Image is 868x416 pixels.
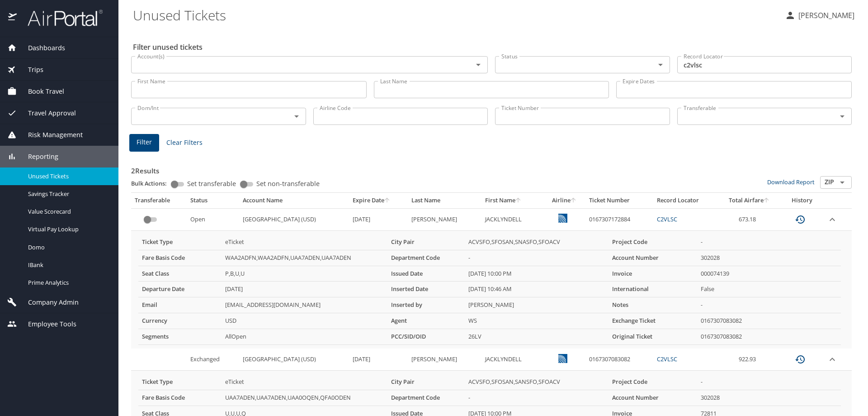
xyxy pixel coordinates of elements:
th: Issued Date [387,266,465,282]
span: Filter [137,137,152,148]
th: Ticket Type [138,374,222,390]
th: Project Code [609,234,697,250]
td: 0167307083082 [697,329,841,345]
th: Fare Basis Code [138,390,222,406]
td: AllOpen [222,329,387,345]
th: Original Ticket [609,329,697,345]
a: C2VLSC [657,215,677,223]
button: sort [384,198,391,204]
button: Open [290,110,303,123]
button: Open [836,110,849,123]
td: 302028 [697,390,841,406]
span: Set non-transferable [256,181,320,187]
th: Fare Basis Code [138,250,222,266]
img: airportal-logo.png [18,9,103,27]
th: First Name [481,193,543,208]
td: ACVSFO,SFOSAN,SANSFO,SFOACV [465,374,609,390]
td: - [465,390,609,406]
td: 673.18 [717,208,781,230]
span: Unused Tickets [28,172,108,181]
td: WAA2ADFN,WAA2ADFN,UAA7ADEN,UAA7ADEN [222,250,387,266]
th: Inserted Date [387,282,465,297]
td: 0167307083082 [585,349,653,371]
th: Ticket Number [585,193,653,208]
td: Open [187,208,239,230]
th: Expire Date [349,193,408,208]
a: C2VLSC [657,355,677,363]
h2: Filter unused tickets [133,40,854,54]
th: History [781,193,823,208]
span: Virtual Pay Lookup [28,225,108,234]
th: Project Code [609,374,697,390]
table: more info about unused tickets [138,234,841,345]
a: Download Report [767,178,815,186]
button: Open [654,58,667,71]
img: 8rwABk7GC6UtGatwAAAABJRU5ErkJggg== [558,214,567,223]
td: P,B,U,U [222,266,387,282]
span: Trips [17,65,43,75]
th: Department Code [387,250,465,266]
button: expand row [827,354,838,365]
span: Book Travel [17,86,64,96]
td: - [697,234,841,250]
button: sort [571,198,577,204]
th: Currency [138,313,222,329]
td: UAA7ADEN,UAA7ADEN,UAA0OQEN,QFA0ODEN [222,390,387,406]
span: Set transferable [187,181,236,187]
h3: 2 Results [131,160,852,176]
td: [DATE] 10:00 PM [465,266,609,282]
th: Inserted by [387,297,465,313]
td: eTicket [222,374,387,390]
td: [GEOGRAPHIC_DATA] (USD) [239,208,349,230]
span: Company Admin [17,297,79,307]
td: WS [465,313,609,329]
p: [PERSON_NAME] [796,10,854,21]
span: Clear Filters [166,137,203,148]
th: Agent [387,313,465,329]
td: 0167307083082 [697,313,841,329]
th: Total Airfare [717,193,781,208]
td: Exchanged [187,349,239,371]
td: ACVSFO,SFOSAN,SNASFO,SFOACV [465,234,609,250]
button: sort [764,198,770,204]
th: Airline [543,193,585,208]
td: 26LV [465,329,609,345]
th: Exchange Ticket [609,313,697,329]
img: United Airlines [558,354,567,363]
button: Clear Filters [163,134,206,151]
td: [DATE] [349,349,408,371]
th: International [609,282,697,297]
td: 000074139 [697,266,841,282]
td: [PERSON_NAME] [465,297,609,313]
span: Risk Management [17,130,83,140]
th: Account Number [609,390,697,406]
td: JACKLYNDELL [481,208,543,230]
button: sort [515,198,522,204]
th: Seat Class [138,266,222,282]
th: Record Locator [653,193,717,208]
th: Email [138,297,222,313]
span: IBank [28,261,108,269]
span: Savings Tracker [28,190,108,198]
td: eTicket [222,234,387,250]
th: Notes [609,297,697,313]
th: City Pair [387,374,465,390]
th: Status [187,193,239,208]
td: [PERSON_NAME] [408,349,481,371]
th: Account Name [239,193,349,208]
td: False [697,282,841,297]
button: Open [472,58,485,71]
td: 922.93 [717,349,781,371]
span: Employee Tools [17,319,76,329]
td: [DATE] 10:46 AM [465,282,609,297]
td: [GEOGRAPHIC_DATA] (USD) [239,349,349,371]
th: Ticket Type [138,234,222,250]
th: Account Number [609,250,697,266]
span: Domo [28,243,108,252]
td: 0167307172884 [585,208,653,230]
th: PCC/SID/OID [387,329,465,345]
h1: Unused Tickets [133,1,778,29]
button: expand row [827,214,838,225]
div: Transferable [135,196,183,205]
td: - [465,250,609,266]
